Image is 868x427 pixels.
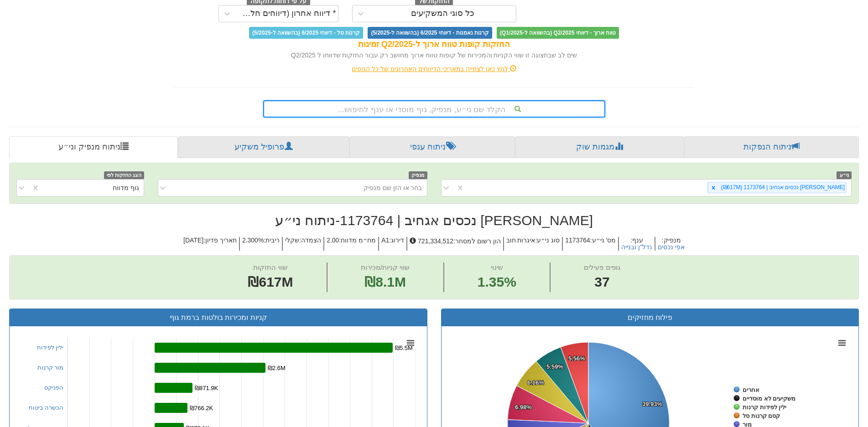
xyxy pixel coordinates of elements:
h5: הצמדה : שקלי [282,237,323,251]
a: פרופיל משקיע [178,136,349,158]
span: קרנות סל - דיווחי 6/2025 (בהשוואה ל-5/2025) [249,27,363,39]
tspan: 5.59% [546,363,563,370]
div: הקלד שם ני״ע, מנפיק, גוף מוסדי או ענף לחיפוש... [264,101,604,117]
div: * דיווח אחרון (דיווחים חלקיים) [238,9,336,18]
tspan: ₪2.6M [268,365,286,371]
h5: דירוג : A1 [378,237,406,251]
a: ילין לפידות [37,344,64,351]
tspan: אחרים [743,386,759,393]
span: הצג החזקות לפי [104,171,144,179]
span: ני״ע [837,171,852,179]
h3: קניות ומכירות בולטות ברמת גוף [16,314,420,322]
span: ₪617M [248,274,293,289]
h3: פילוח מחזיקים [448,314,852,322]
h5: ריבית : 2.300% [239,237,282,251]
h5: הון רשום למסחר : 721,334,512 [406,237,503,251]
tspan: ילין לפידות קרנות [743,404,786,411]
tspan: משקיעים לא מוסדיים [743,395,795,402]
h5: ענף : [618,237,655,251]
tspan: ₪766.2K [190,405,213,412]
button: אפי נכסים [658,244,685,251]
div: גוף מדווח [113,183,139,192]
tspan: 39.93% [642,401,663,407]
span: שווי החזקות [253,263,288,271]
div: לחץ כאן לצפייה בתאריכי הדיווחים האחרונים של כל הגופים [167,64,701,73]
span: מנפיק [409,171,427,179]
span: 1.35% [478,273,516,292]
a: ניתוח מנפיק וני״ע [9,136,178,158]
h5: מנפיק : [655,237,687,251]
div: החזקות קופות טווח ארוך ל-Q2/2025 זמינות [174,39,694,51]
span: גופים פעילים [584,263,620,271]
div: בחר או הזן שם מנפיק [364,183,422,192]
span: 37 [584,273,620,292]
span: שינוי [491,263,503,271]
button: נדל"ן ובנייה [621,244,652,251]
tspan: 6.98% [515,404,532,411]
h5: מס' ני״ע : 1173764 [562,237,618,251]
span: שווי קניות/מכירות [361,263,410,271]
tspan: 5.56% [568,355,585,362]
tspan: ₪5.5M [395,345,413,351]
tspan: ₪871.9K [195,385,218,391]
h2: [PERSON_NAME] נכסים אגחיב | 1173764 - ניתוח ני״ע [9,213,859,228]
a: הפניקס [44,384,63,391]
div: כל סוגי המשקיעים [411,9,474,18]
a: ניתוח הנפקות [684,136,859,158]
span: ₪8.1M [364,274,406,289]
h5: סוג ני״ע : איגרות חוב [503,237,562,251]
a: מור קרנות [37,364,64,371]
h5: תאריך פדיון : [DATE] [181,237,239,251]
tspan: קסם קרנות סל [743,412,780,419]
span: טווח ארוך - דיווחי Q2/2025 (בהשוואה ל-Q1/2025) [497,27,619,39]
a: ניתוח ענפי [349,136,515,158]
div: [PERSON_NAME] נכסים אגחיב | 1173764 (₪617M) [718,182,846,193]
a: מגמות שוק [515,136,684,158]
div: שים לב שבתצוגה זו שווי הקניות והמכירות של קופות טווח ארוך מחושב רק עבור החזקות שדווחו ל Q2/2025 [174,51,694,60]
span: קרנות נאמנות - דיווחי 6/2025 (בהשוואה ל-5/2025) [368,27,492,39]
h5: מח״מ מדווח : 2.00 [323,237,378,251]
a: הכשרה ביטוח [29,404,64,411]
tspan: 6.16% [527,379,544,386]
